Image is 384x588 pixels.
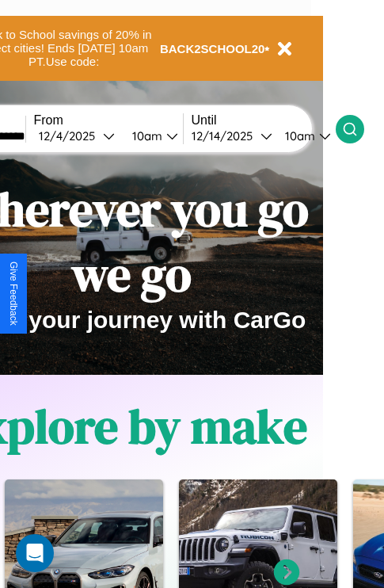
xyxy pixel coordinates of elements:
[16,534,54,572] div: Open Intercom Messenger
[34,113,183,128] label: From
[192,113,336,128] label: Until
[277,128,319,143] div: 10am
[124,128,166,143] div: 10am
[8,262,19,326] div: Give Feedback
[160,42,265,55] b: BACK2SCHOOL20
[120,128,183,144] button: 10am
[39,128,103,143] div: 12 / 4 / 2025
[34,128,120,144] button: 12/4/2025
[272,128,336,144] button: 10am
[192,128,260,143] div: 12 / 14 / 2025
